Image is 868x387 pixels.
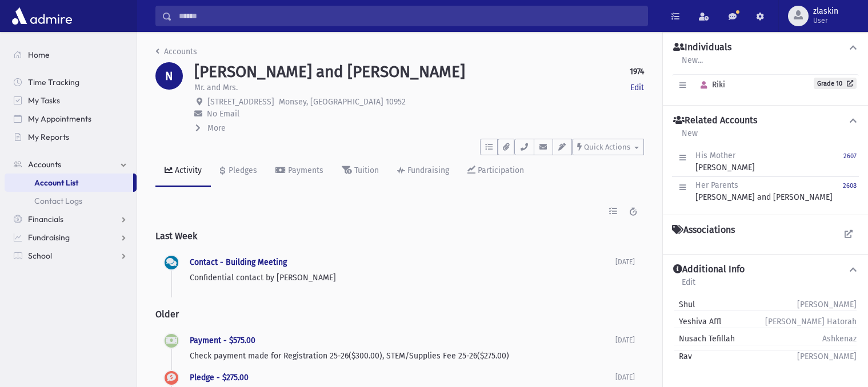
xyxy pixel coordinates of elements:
[28,95,60,106] span: My Tasks
[681,127,698,147] a: New
[5,210,137,228] a: Financials
[695,179,833,203] div: [PERSON_NAME] and [PERSON_NAME]
[207,109,239,119] span: No Email
[207,97,274,107] span: [STREET_ADDRESS]
[674,316,721,328] span: Yeshiva Affl
[797,299,857,311] span: [PERSON_NAME]
[194,122,227,134] button: More
[333,155,388,187] a: Tuition
[194,82,238,94] p: Mr. and Mrs.
[279,97,406,107] span: Monsey, [GEOGRAPHIC_DATA] 10952
[797,350,857,362] span: [PERSON_NAME]
[615,373,635,381] span: [DATE]
[155,300,644,329] h2: Older
[814,78,857,89] a: Grade 10
[28,132,69,142] span: My Reports
[207,123,226,133] span: More
[28,77,79,87] span: Time Tracking
[155,62,183,90] div: N
[630,66,644,78] strong: 1974
[673,42,731,54] h4: Individuals
[458,155,533,187] a: Participation
[843,152,857,160] small: 2607
[673,115,757,127] h4: Related Accounts
[673,264,745,276] h4: Additional Info
[190,336,255,345] a: Payment - $575.00
[822,333,857,345] span: Ashkenaz
[584,143,630,151] span: Quick Actions
[5,128,137,146] a: My Reports
[765,316,857,328] span: [PERSON_NAME] Hatorah
[475,166,524,175] div: Participation
[173,166,202,175] div: Activity
[695,80,725,90] span: Riki
[28,214,63,224] span: Financials
[286,166,323,175] div: Payments
[34,196,82,206] span: Contact Logs
[190,373,249,382] a: Pledge - $275.00
[5,155,137,174] a: Accounts
[5,110,137,128] a: My Appointments
[5,247,137,265] a: School
[813,7,838,16] span: zlaskin
[674,350,692,362] span: Rav
[5,91,137,110] a: My Tasks
[9,5,75,27] img: AdmirePro
[681,54,703,74] a: New...
[674,333,735,345] span: Nusach Tefillah
[572,139,644,155] button: Quick Actions
[5,73,137,91] a: Time Tracking
[695,180,738,190] span: Her Parents
[674,299,695,311] span: Shul
[5,174,133,192] a: Account List
[681,276,696,296] a: Edit
[28,114,91,124] span: My Appointments
[172,6,647,26] input: Search
[388,155,458,187] a: Fundraising
[190,272,615,284] p: Confidential contact by [PERSON_NAME]
[266,155,333,187] a: Payments
[155,47,197,57] a: Accounts
[672,42,859,54] button: Individuals
[28,50,50,60] span: Home
[405,166,449,175] div: Fundraising
[28,159,61,170] span: Accounts
[155,46,197,62] nav: breadcrumb
[695,150,755,174] div: [PERSON_NAME]
[28,251,52,261] span: School
[5,192,137,210] a: Contact Logs
[5,228,137,247] a: Fundraising
[843,179,857,203] a: 2608
[190,257,287,267] a: Contact - Building Meeting
[155,221,644,251] h2: Last Week
[5,46,137,64] a: Home
[28,232,70,243] span: Fundraising
[630,82,644,94] a: Edit
[695,151,735,160] span: His Mother
[34,178,78,188] span: Account List
[615,336,635,344] span: [DATE]
[843,150,857,174] a: 2607
[194,62,465,82] h1: [PERSON_NAME] and [PERSON_NAME]
[813,16,838,25] span: User
[155,155,211,187] a: Activity
[352,166,379,175] div: Tuition
[672,264,859,276] button: Additional Info
[226,166,257,175] div: Pledges
[672,224,735,236] h4: Associations
[615,258,635,266] span: [DATE]
[843,182,857,190] small: 2608
[211,155,266,187] a: Pledges
[190,350,615,362] p: Check payment made for Registration 25-26($300.00), STEM/Supplies Fee 25-26($275.00)
[672,115,859,127] button: Related Accounts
